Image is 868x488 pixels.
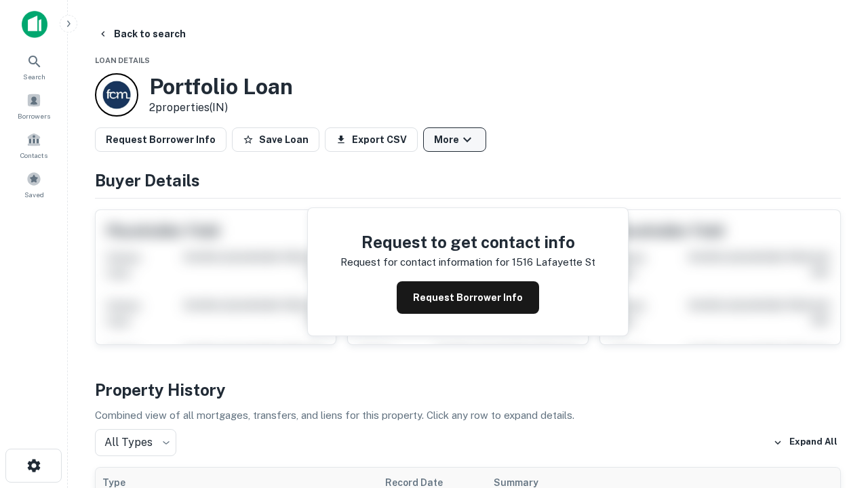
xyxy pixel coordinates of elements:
p: 2 properties (IN) [149,100,293,116]
p: Request for contact information for [340,254,509,270]
a: Contacts [4,127,64,163]
span: Search [23,71,45,82]
button: Expand All [770,432,841,453]
p: 1516 lafayette st [512,254,595,270]
a: Borrowers [4,87,64,124]
p: Combined view of all mortgages, transfers, and liens for this property. Click any row to expand d... [95,407,841,424]
span: Contacts [20,150,47,161]
a: Search [4,48,64,85]
button: More [423,127,486,152]
span: Borrowers [18,110,50,121]
button: Export CSV [325,127,418,152]
h4: Buyer Details [95,168,841,192]
a: Saved [4,166,64,203]
button: Request Borrower Info [95,127,226,152]
h4: Request to get contact info [340,230,595,254]
span: Saved [24,189,44,200]
button: Request Borrower Info [397,281,539,314]
button: Back to search [92,22,191,46]
div: All Types [95,429,176,456]
img: capitalize-icon.png [22,11,47,38]
h3: Portfolio Loan [149,74,293,100]
iframe: Chat Widget [800,336,868,401]
span: Loan Details [95,56,150,64]
button: Save Loan [232,127,319,152]
h4: Property History [95,378,841,402]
